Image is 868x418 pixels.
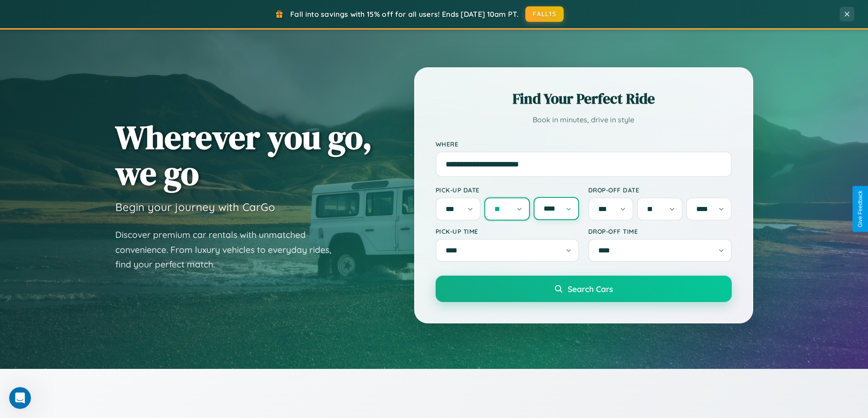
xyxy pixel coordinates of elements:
[857,191,863,227] div: Give Feedback
[436,186,579,194] label: Pick-up Date
[115,200,275,214] h3: Begin your journey with CarGo
[588,227,732,235] label: Drop-off Time
[436,113,732,126] p: Book in minutes, drive in style
[525,6,564,22] button: FALL15
[436,89,732,109] h2: Find Your Perfect Ride
[436,227,579,235] label: Pick-up Time
[9,387,31,409] iframe: Intercom live chat
[436,140,732,148] label: Where
[115,227,343,272] p: Discover premium car rentals with unmatched convenience. From luxury vehicles to everyday rides, ...
[436,276,732,302] button: Search Cars
[115,119,372,191] h1: Wherever you go, we go
[568,284,613,294] span: Search Cars
[588,186,732,194] label: Drop-off Date
[290,10,519,19] span: Fall into savings with 15% off for all users! Ends [DATE] 10am PT.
